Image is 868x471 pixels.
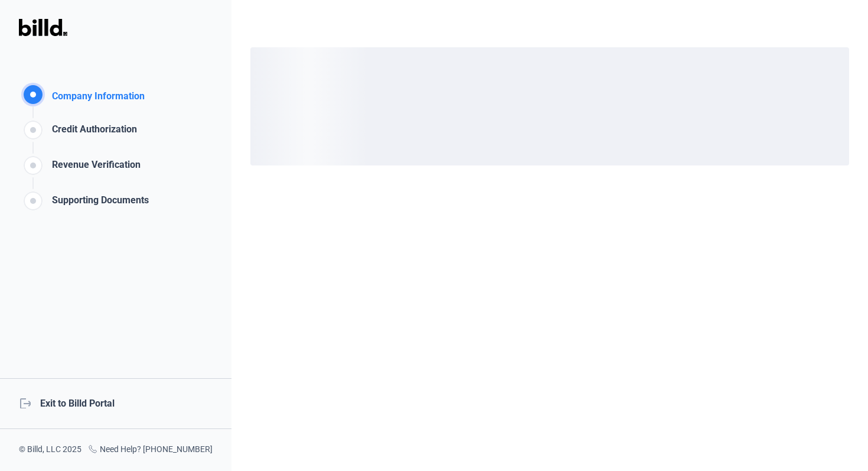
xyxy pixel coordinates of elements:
[47,122,137,142] div: Credit Authorization
[19,19,67,36] img: Billd Logo
[88,443,213,457] div: Need Help? [PHONE_NUMBER]
[47,193,149,213] div: Supporting Documents
[250,47,849,165] div: loading
[19,443,81,457] div: © Billd, LLC 2025
[47,89,145,106] div: Company Information
[19,397,31,408] mat-icon: logout
[47,158,141,177] div: Revenue Verification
